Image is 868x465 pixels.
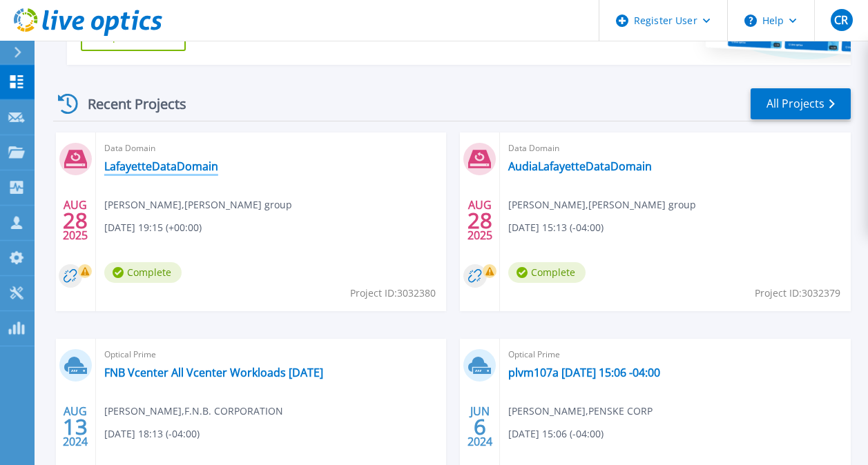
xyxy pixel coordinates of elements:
[467,195,493,246] div: AUG 2025
[104,197,292,212] span: [PERSON_NAME] , [PERSON_NAME] group
[508,159,652,173] a: AudiaLafayetteDataDomain
[53,87,205,121] div: Recent Projects
[467,215,492,226] span: 28
[508,197,696,212] span: [PERSON_NAME] , [PERSON_NAME] group
[104,347,438,362] span: Optical Prime
[508,426,604,442] span: [DATE] 15:06 (-04:00)
[508,347,842,362] span: Optical Prime
[63,215,88,226] span: 28
[104,404,283,419] span: [PERSON_NAME] , F.N.B. CORPORATION
[62,402,88,452] div: AUG 2024
[467,402,493,452] div: JUN 2024
[834,14,848,26] span: CR
[63,421,88,433] span: 13
[62,195,88,246] div: AUG 2025
[104,159,218,173] a: LafayetteDataDomain
[104,220,202,235] span: [DATE] 19:15 (+00:00)
[508,141,842,156] span: Data Domain
[508,366,660,379] a: plvm107a [DATE] 15:06 -04:00
[104,262,182,283] span: Complete
[104,141,438,156] span: Data Domain
[751,88,851,119] a: All Projects
[104,366,323,379] a: FNB Vcenter All Vcenter Workloads [DATE]
[508,220,604,235] span: [DATE] 15:13 (-04:00)
[755,286,840,301] span: Project ID: 3032379
[350,286,436,301] span: Project ID: 3032380
[104,426,200,442] span: [DATE] 18:13 (-04:00)
[508,262,586,283] span: Complete
[508,404,653,419] span: [PERSON_NAME] , PENSKE CORP
[474,421,486,433] span: 6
